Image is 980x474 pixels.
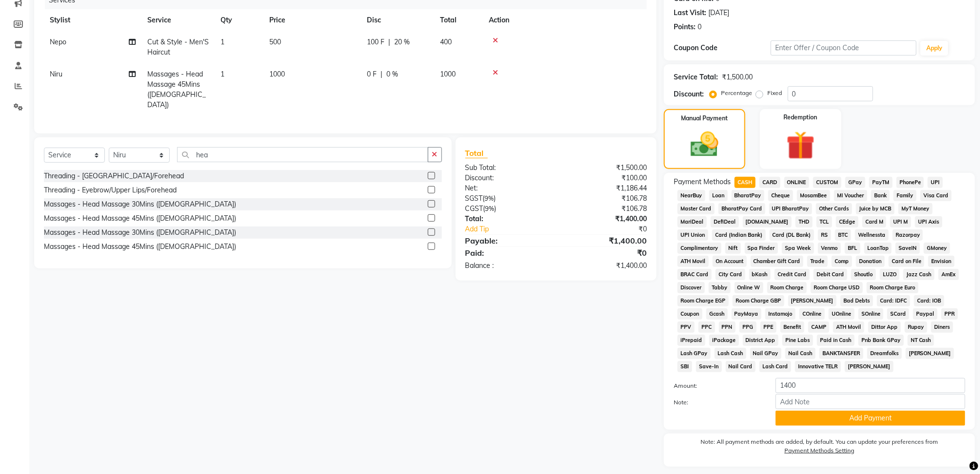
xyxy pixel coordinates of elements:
[941,308,958,320] span: PPR
[845,361,894,372] span: [PERSON_NAME]
[760,361,791,372] span: Lash Card
[751,256,804,267] span: Chamber Gift Card
[851,269,876,280] span: Shoutlo
[893,229,923,241] span: Razorpay
[782,243,814,254] span: Spa Week
[682,129,727,160] img: _cash.svg
[867,348,902,359] span: Dreamfolks
[44,242,236,252] div: Massages - Head Massage 45Mins ([DEMOGRAPHIC_DATA])
[678,282,705,293] span: Discover
[765,308,796,320] span: Instamojo
[868,322,901,333] span: Dittor App
[800,308,825,320] span: COnline
[769,203,813,214] span: UPI BharatPay
[796,216,813,228] span: THD
[816,203,852,214] span: Other Cards
[906,348,955,359] span: [PERSON_NAME]
[924,243,950,254] span: GMoney
[745,243,779,254] span: Spa Finder
[767,89,782,97] label: Fixed
[698,22,701,32] div: 0
[920,190,952,201] span: Visa Card
[388,37,390,47] span: |
[894,190,917,201] span: Family
[712,229,766,241] span: Card (Indian Bank)
[743,335,779,346] span: District App
[485,205,495,212] span: 9%
[897,177,924,188] span: PhonePe
[722,72,753,82] div: ₹1,500.00
[465,204,483,213] span: CGST
[674,437,965,459] label: Note: All payment methods are added, by default. You can update your preferences from
[776,411,965,426] button: Add Payment
[733,295,784,306] span: Room Charge GBP
[556,183,654,193] div: ₹1,186.44
[483,9,647,31] th: Action
[749,269,771,280] span: bKash
[914,295,944,306] span: Card: IOB
[735,177,756,188] span: CASH
[740,322,757,333] span: PPG
[735,282,764,293] span: Online W
[726,361,756,372] span: Nail Card
[871,190,890,201] span: Bank
[556,214,654,224] div: ₹1,400.00
[699,322,715,333] span: PPC
[678,190,705,201] span: NearBuy
[269,70,285,78] span: 1000
[440,70,456,78] span: 1000
[380,69,382,79] span: |
[820,348,863,359] span: BANKTANSFER
[458,163,556,173] div: Sub Total:
[177,147,428,162] input: Search or Scan
[678,216,707,228] span: MariDeal
[732,308,762,320] span: PayMaya
[835,229,851,241] span: BTC
[147,38,209,57] span: Cut & Style - Men'S Haircut
[711,216,739,228] span: DefiDeal
[880,269,900,280] span: LUZO
[797,190,830,201] span: MosamBee
[147,70,206,109] span: Massages - Head Massage 45Mins ([DEMOGRAPHIC_DATA])
[674,22,696,32] div: Points:
[818,243,841,254] span: Venmo
[784,113,818,122] label: Redemption
[760,177,780,188] span: CARD
[715,348,746,359] span: Lash Cash
[220,38,224,46] span: 1
[44,185,177,195] div: Threading - Eyebrow/Upper Lips/Forehead
[440,38,452,46] span: 400
[732,190,765,201] span: BharatPay
[141,9,215,31] th: Service
[361,9,434,31] th: Disc
[920,41,948,56] button: Apply
[840,295,873,306] span: Bad Debts
[776,378,965,393] input: Amount
[845,243,860,254] span: BFL
[556,204,654,214] div: ₹106.78
[784,446,854,455] label: Payment Methods Setting
[784,177,810,188] span: ONLINE
[220,70,224,78] span: 1
[939,269,959,280] span: AmEx
[556,261,654,271] div: ₹1,400.00
[706,308,728,320] span: Gcash
[681,114,728,123] label: Manual Payment
[780,322,804,333] span: Benefit
[725,243,741,254] span: Nift
[899,203,933,214] span: MyT Money
[721,89,752,97] label: Percentage
[862,216,887,228] span: Card M
[386,69,398,79] span: 0 %
[678,322,695,333] span: PPV
[708,8,729,18] div: [DATE]
[709,282,731,293] span: Tabby
[465,148,488,158] span: Total
[908,335,935,346] span: NT Cash
[674,8,706,18] div: Last Visit:
[666,381,768,390] label: Amount:
[813,177,841,188] span: CUSTOM
[836,216,859,228] span: CEdge
[556,247,654,259] div: ₹0
[678,295,729,306] span: Room Charge EGP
